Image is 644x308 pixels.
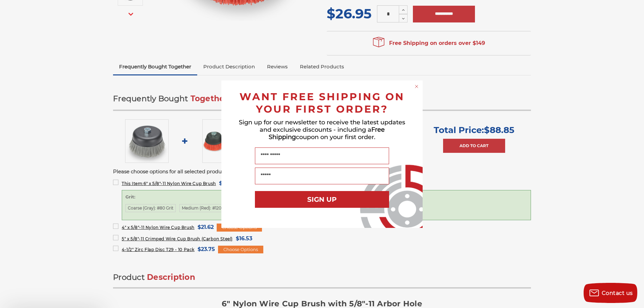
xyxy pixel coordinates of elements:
[239,90,405,115] span: WANT FREE SHIPPING ON YOUR FIRST ORDER?
[255,191,389,208] button: SIGN UP
[602,290,633,296] span: Contact us
[239,119,405,141] span: Sign up for our newsletter to receive the latest updates and exclusive discounts - including a co...
[584,283,637,303] button: Contact us
[413,83,420,90] button: Close dialog
[269,126,385,141] span: Free Shipping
